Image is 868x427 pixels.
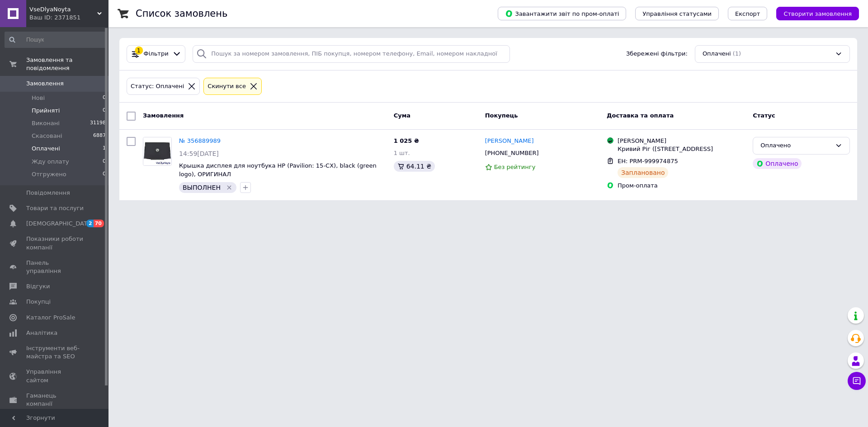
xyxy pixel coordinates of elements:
input: Пошук [5,32,107,48]
span: Замовлення [26,80,64,88]
span: Виконані [32,119,60,127]
div: Кривий Ріг ([STREET_ADDRESS] [618,145,745,153]
span: Завантажити звіт по пром-оплаті [505,9,619,18]
span: 0 [103,107,106,115]
span: Замовлення [143,112,184,119]
span: 0 [103,170,106,178]
span: 6887 [93,132,106,140]
div: Пром-оплата [618,182,745,190]
input: Пошук за номером замовлення, ПІБ покупця, номером телефону, Email, номером накладної [193,45,510,63]
span: Статус [753,112,775,119]
button: Завантажити звіт по пром-оплаті [498,7,626,20]
div: Оплачено [753,158,802,169]
div: Cкинути все [206,82,248,91]
span: 1 025 ₴ [394,137,419,144]
div: Ваш ID: 2371851 [29,14,108,22]
span: [DEMOGRAPHIC_DATA] [26,220,93,228]
span: Нові [32,94,45,102]
span: 0 [103,94,106,102]
svg: Видалити мітку [226,184,233,191]
span: Експорт [735,10,760,17]
a: Фото товару [143,137,172,166]
span: Cума [394,112,410,119]
span: Отгружено [32,170,66,178]
img: Фото товару [143,137,171,165]
span: Створити замовлення [783,10,852,17]
span: 31198 [90,119,106,127]
span: Покупці [26,298,51,306]
span: [PHONE_NUMBER] [485,150,539,156]
span: ЕН: PRM-999974875 [618,158,678,164]
span: Каталог ProSale [26,314,75,322]
div: Оплачено [760,141,831,150]
div: Статус: Оплачені [129,82,186,91]
span: Прийняті [32,107,60,115]
button: Створити замовлення [776,7,859,20]
button: Управління статусами [635,7,719,20]
span: Інструменти веб-майстра та SEO [26,344,84,361]
span: Гаманець компанії [26,392,84,408]
span: Аналітика [26,329,57,337]
span: Збережені фільтри: [626,50,688,58]
a: Крышка дисплея для ноутбука HP (Pavilion: 15-CX), black (green logo), ОРИГИНАЛ [179,162,377,178]
a: № 356889989 [179,137,221,144]
span: Фільтри [144,50,169,58]
span: 2 [86,220,94,227]
span: Скасовані [32,132,62,140]
div: Заплановано [618,167,669,178]
span: Управління сайтом [26,368,84,384]
button: Чат з покупцем [848,372,866,390]
span: Показники роботи компанії [26,235,84,251]
span: Без рейтингу [494,164,536,170]
span: Оплачені [703,50,731,58]
span: Доставка та оплата [607,112,674,119]
span: Управління статусами [642,10,712,17]
span: Панель управління [26,259,84,275]
span: ВЫПОЛНЕН [183,184,221,191]
h1: Список замовлень [136,8,227,19]
span: 1 [103,145,106,153]
button: Експорт [728,7,768,20]
div: [PERSON_NAME] [618,137,745,145]
span: 0 [103,158,106,166]
span: 14:59[DATE] [179,150,219,157]
div: 64.11 ₴ [394,161,435,172]
span: 1 шт. [394,150,410,156]
span: (1) [733,50,741,57]
span: Відгуки [26,282,50,291]
span: Оплачені [32,145,60,153]
span: 70 [94,220,104,227]
div: 1 [135,47,143,55]
span: Повідомлення [26,189,70,197]
span: VseDlyaNoyta [29,5,97,14]
a: [PERSON_NAME] [485,137,534,145]
span: Товари та послуги [26,204,84,212]
span: Замовлення та повідомлення [26,56,108,72]
a: Створити замовлення [767,10,859,17]
span: Жду оплату [32,158,69,166]
span: Покупець [485,112,518,119]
